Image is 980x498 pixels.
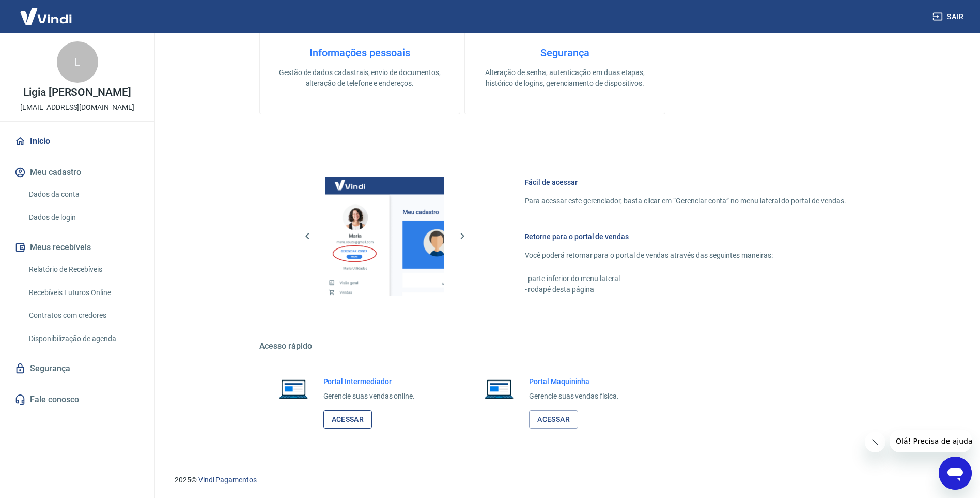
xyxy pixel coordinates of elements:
p: Alteração de senha, autenticação em duas etapas, histórico de logins, gerenciamento de dispositivos. [481,67,648,89]
a: Vindi Pagamentos [198,476,257,484]
a: Acessar [529,410,578,429]
p: Gerencie suas vendas online. [323,391,415,402]
h4: Informações pessoais [276,47,443,59]
iframe: Mensagem da empresa [890,430,972,452]
a: Disponibilização de agenda [25,328,142,349]
a: Dados de login [25,207,142,228]
p: Ligia [PERSON_NAME] [23,87,131,98]
img: Imagem de um notebook aberto [477,376,521,401]
a: Relatório de Recebíveis [25,259,142,280]
p: [EMAIL_ADDRESS][DOMAIN_NAME] [20,102,134,113]
img: Vindi [12,1,80,32]
h5: Acesso rápido [259,341,871,351]
button: Meu cadastro [12,161,142,184]
button: Meus recebíveis [12,236,142,259]
h6: Portal Maquininha [529,376,619,387]
span: Olá! Precisa de ajuda? [6,7,87,16]
button: Sair [930,7,968,26]
h6: Portal Intermediador [323,376,415,387]
a: Recebíveis Futuros Online [25,282,142,303]
a: Início [12,130,142,153]
a: Acessar [323,410,372,429]
p: Você poderá retornar para o portal de vendas através das seguintes maneiras: [525,250,846,261]
h6: Fácil de acessar [525,177,846,187]
p: - parte inferior do menu lateral [525,273,846,284]
p: 2025 © [175,475,955,486]
img: Imagem de um notebook aberto [272,376,315,401]
p: Para acessar este gerenciador, basta clicar em “Gerenciar conta” no menu lateral do portal de ven... [525,196,846,207]
p: Gestão de dados cadastrais, envio de documentos, alteração de telefone e endereços. [276,67,443,89]
a: Contratos com credores [25,305,142,326]
iframe: Botão para abrir a janela de mensagens [939,457,972,490]
a: Dados da conta [25,184,142,205]
h6: Retorne para o portal de vendas [525,231,846,242]
div: L [57,41,98,83]
iframe: Fechar mensagem [865,432,885,452]
h4: Segurança [481,47,648,59]
a: Fale conosco [12,388,142,411]
a: Segurança [12,357,142,380]
img: Imagem da dashboard mostrando o botão de gerenciar conta na sidebar no lado esquerdo [325,177,444,296]
p: Gerencie suas vendas física. [529,391,619,402]
p: - rodapé desta página [525,284,846,295]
